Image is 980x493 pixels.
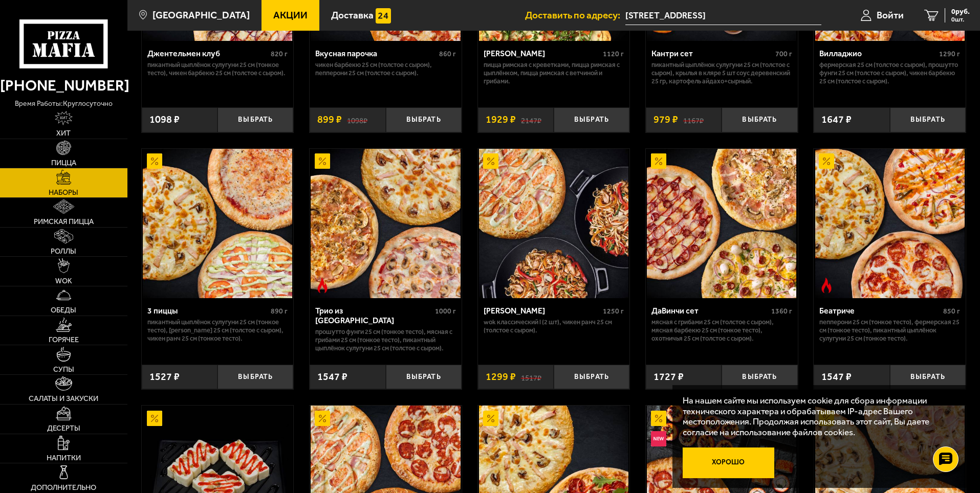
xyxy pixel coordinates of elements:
img: Акционный [483,153,498,169]
img: Акционный [315,153,330,169]
img: Акционный [147,411,162,426]
span: 1360 г [771,307,792,316]
p: Пикантный цыплёнок сулугуни 25 см (тонкое тесто), [PERSON_NAME] 25 см (толстое с сыром), Чикен Ра... [147,318,288,343]
span: 1929 ₽ [486,115,516,125]
img: Новинка [651,431,666,446]
p: Мясная с грибами 25 см (толстое с сыром), Мясная Барбекю 25 см (тонкое тесто), Охотничья 25 см (т... [651,318,792,343]
span: Войти [877,10,904,20]
p: Wok классический L (2 шт), Чикен Ранч 25 см (толстое с сыром). [484,318,624,334]
img: Трио из Рио [311,149,460,298]
img: Вилла Капри [479,149,628,298]
span: Доставка [331,10,374,20]
div: Беатриче [819,306,941,316]
a: АкционныйОстрое блюдоБеатриче [814,149,966,298]
span: Супы [53,366,74,373]
button: Выбрать [554,107,629,132]
p: Пицца Римская с креветками, Пицца Римская с цыплёнком, Пицца Римская с ветчиной и грибами. [484,61,624,85]
button: Выбрать [554,365,629,390]
span: 1290 г [939,50,960,58]
span: Горячее [49,336,79,343]
div: Трио из [GEOGRAPHIC_DATA] [315,306,432,325]
a: Акционный3 пиццы [142,149,294,298]
div: [PERSON_NAME] [484,306,601,316]
a: АкционныйОстрое блюдоТрио из Рио [310,149,462,298]
img: Акционный [819,153,834,169]
p: На нашем сайте мы используем cookie для сбора информации технического характера и обрабатываем IP... [683,395,950,438]
span: 1098 ₽ [149,115,180,125]
p: Прошутто Фунги 25 см (тонкое тесто), Мясная с грибами 25 см (тонкое тесто), Пикантный цыплёнок су... [315,328,456,352]
span: 1250 г [603,307,624,316]
button: Выбрать [217,365,293,390]
img: Острое блюдо [819,278,834,293]
input: Ваш адрес доставки [625,6,821,25]
div: ДаВинчи сет [651,306,769,316]
span: 1547 ₽ [317,372,347,382]
img: Беатриче [815,149,965,298]
span: 1527 ₽ [149,372,180,382]
button: Выбрать [890,365,966,390]
span: Санкт-Петербург, Арцеуловская аллея, 23к1 [625,6,821,25]
span: 1547 ₽ [821,372,852,382]
span: Обеды [51,306,76,313]
span: Наборы [49,189,78,196]
p: Пикантный цыплёнок сулугуни 25 см (тонкое тесто), Чикен Барбекю 25 см (толстое с сыром). [147,61,288,77]
s: 1167 ₽ [683,115,704,125]
span: 1727 ₽ [654,372,684,382]
img: Акционный [651,411,666,426]
span: Дополнительно [31,484,96,491]
button: Выбрать [217,107,293,132]
button: Выбрать [386,365,462,390]
span: Напитки [47,454,81,461]
span: 700 г [775,50,792,58]
img: 3 пиццы [143,149,292,298]
s: 2147 ₽ [521,115,541,125]
p: Фермерская 25 см (толстое с сыром), Прошутто Фунги 25 см (толстое с сыром), Чикен Барбекю 25 см (... [819,61,960,85]
span: Римская пицца [34,218,94,225]
div: 3 пиццы [147,306,269,316]
span: 1000 г [435,307,456,316]
s: 1517 ₽ [521,372,541,382]
button: Выбрать [722,107,797,132]
span: Хит [56,129,71,137]
span: 979 ₽ [654,115,678,125]
img: Острое блюдо [315,278,330,293]
span: Салаты и закуски [29,395,98,402]
span: Пицца [51,159,76,166]
span: Доставить по адресу: [525,10,625,20]
span: WOK [55,277,72,284]
button: Выбрать [722,365,797,390]
span: 0 руб. [951,8,970,15]
span: Десерты [47,424,80,432]
span: 1299 ₽ [486,372,516,382]
img: Акционный [147,153,162,169]
span: 1120 г [603,50,624,58]
button: Выбрать [386,107,462,132]
span: Роллы [51,248,76,255]
span: 820 г [271,50,288,58]
div: Вилладжио [819,49,937,58]
div: [PERSON_NAME] [484,49,601,58]
s: 1098 ₽ [347,115,367,125]
span: Акции [273,10,308,20]
span: 890 г [271,307,288,316]
img: Акционный [651,153,666,169]
span: 850 г [943,307,960,316]
div: Кантри сет [651,49,773,58]
a: АкционныйВилла Капри [478,149,630,298]
div: Джентельмен клуб [147,49,269,58]
img: Акционный [315,411,330,426]
button: Выбрать [890,107,966,132]
img: 15daf4d41897b9f0e9f617042186c801.svg [376,8,391,24]
span: [GEOGRAPHIC_DATA] [153,10,250,20]
img: ДаВинчи сет [647,149,796,298]
p: Пикантный цыплёнок сулугуни 25 см (толстое с сыром), крылья в кляре 5 шт соус деревенский 25 гр, ... [651,61,792,85]
img: Акционный [483,411,498,426]
span: 899 ₽ [317,115,342,125]
span: 1647 ₽ [821,115,852,125]
p: Пепперони 25 см (тонкое тесто), Фермерская 25 см (тонкое тесто), Пикантный цыплёнок сулугуни 25 с... [819,318,960,343]
a: АкционныйДаВинчи сет [646,149,798,298]
div: Вкусная парочка [315,49,437,58]
p: Чикен Барбекю 25 см (толстое с сыром), Пепперони 25 см (толстое с сыром). [315,61,456,77]
span: 0 шт. [951,16,970,23]
span: 860 г [439,50,456,58]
